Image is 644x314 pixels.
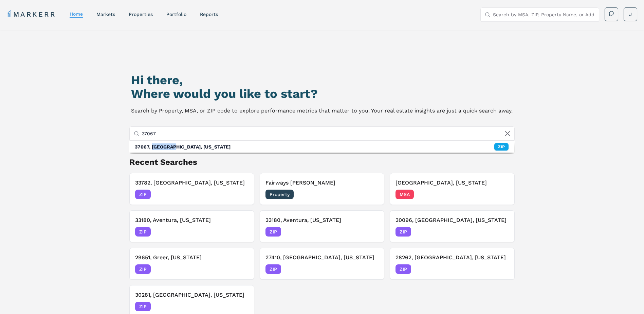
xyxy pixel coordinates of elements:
h3: 33180, Aventura, [US_STATE] [265,216,379,224]
div: ZIP: 37067, Franklin, Tennessee [129,141,514,153]
button: 28262, [GEOGRAPHIC_DATA], [US_STATE]ZIP[DATE] [390,248,515,280]
span: ZIP [135,302,151,311]
span: ZIP [265,227,281,237]
span: [DATE] [233,191,249,198]
a: markets [96,12,115,17]
button: 33180, Aventura, [US_STATE]ZIP[DATE] [129,210,254,242]
h3: 29651, Greer, [US_STATE] [135,254,249,262]
span: ZIP [395,264,411,274]
a: home [70,11,83,17]
span: Property [265,190,294,199]
span: [DATE] [494,266,509,273]
h3: Fairways [PERSON_NAME] [265,179,379,187]
input: Search by MSA, ZIP, Property Name, or Address [493,8,595,21]
span: [DATE] [233,228,249,235]
input: Search by MSA, ZIP, Property Name, or Address [142,127,511,140]
button: 30096, [GEOGRAPHIC_DATA], [US_STATE]ZIP[DATE] [390,210,515,242]
span: ZIP [135,190,151,199]
button: 27410, [GEOGRAPHIC_DATA], [US_STATE]ZIP[DATE] [260,248,385,280]
a: reports [200,12,218,17]
h3: 27410, [GEOGRAPHIC_DATA], [US_STATE] [265,254,379,262]
div: ZIP [494,143,509,151]
span: ZIP [135,264,151,274]
button: 29651, Greer, [US_STATE]ZIP[DATE] [129,248,254,280]
span: [DATE] [233,266,249,273]
h3: 30281, [GEOGRAPHIC_DATA], [US_STATE] [135,291,249,299]
span: ZIP [135,227,151,237]
button: Fairways [PERSON_NAME]Property[DATE] [260,173,385,205]
h3: 30096, [GEOGRAPHIC_DATA], [US_STATE] [395,216,509,224]
h3: 33782, [GEOGRAPHIC_DATA], [US_STATE] [135,179,249,187]
a: Portfolio [166,12,186,17]
button: J [624,7,637,21]
button: 33782, [GEOGRAPHIC_DATA], [US_STATE]ZIP[DATE] [129,173,254,205]
h3: [GEOGRAPHIC_DATA], [US_STATE] [395,179,509,187]
span: [DATE] [363,266,379,273]
span: [DATE] [494,228,509,235]
button: 33180, Aventura, [US_STATE]ZIP[DATE] [260,210,385,242]
span: [DATE] [233,303,249,310]
h2: Recent Searches [129,157,515,168]
h3: 33180, Aventura, [US_STATE] [135,216,249,224]
span: [DATE] [494,191,509,198]
a: properties [129,12,153,17]
a: MARKERR [7,10,56,19]
h3: 28262, [GEOGRAPHIC_DATA], [US_STATE] [395,254,509,262]
p: Search by Property, MSA, or ZIP code to explore performance metrics that matter to you. Your real... [131,106,513,116]
div: Suggestions [129,141,514,153]
span: ZIP [265,264,281,274]
span: [DATE] [363,191,379,198]
h1: Hi there, [131,73,513,87]
span: MSA [395,190,414,199]
button: [GEOGRAPHIC_DATA], [US_STATE]MSA[DATE] [390,173,515,205]
span: J [629,11,632,18]
span: ZIP [395,227,411,237]
div: 37067, [GEOGRAPHIC_DATA], [US_STATE] [135,143,231,150]
h2: Where would you like to start? [131,87,513,101]
span: [DATE] [363,228,379,235]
